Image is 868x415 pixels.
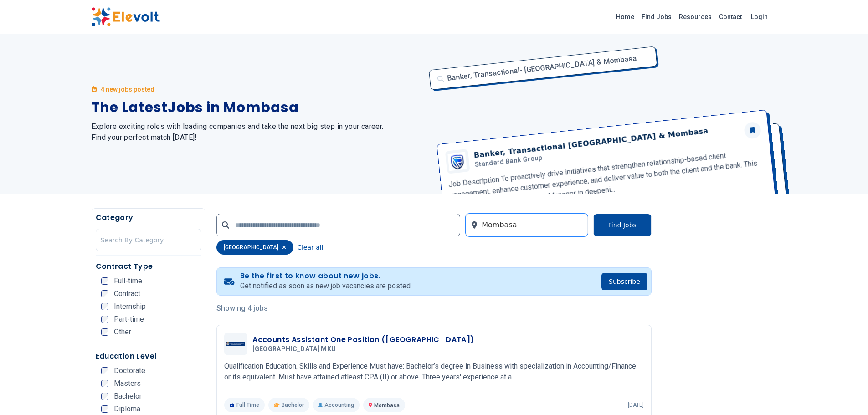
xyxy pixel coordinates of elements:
span: Contract [114,290,140,297]
iframe: Chat Widget [822,371,868,415]
p: Qualification Education, Skills and Experience Must have: Bachelor’s degree in Business with spec... [224,361,644,383]
a: Mount Kenya University MKUAccounts Assistant One Position ([GEOGRAPHIC_DATA])[GEOGRAPHIC_DATA] MK... [224,333,644,412]
h5: Education Level [96,351,202,362]
p: Showing 4 jobs [216,303,652,314]
span: Diploma [114,405,140,413]
button: Subscribe [601,273,647,290]
p: Get notified as soon as new job vacancies are posted. [240,281,412,292]
p: Accounting [313,398,360,412]
p: 4 new jobs posted [101,85,154,94]
input: Other [101,328,108,336]
input: Bachelor [101,393,108,400]
input: Internship [101,303,108,310]
span: Full-time [114,277,142,285]
input: Diploma [101,405,108,413]
span: Other [114,328,131,336]
span: Masters [114,380,141,387]
button: Find Jobs [593,214,652,236]
span: Bachelor [114,393,142,400]
span: Bachelor [282,401,304,409]
h1: The Latest Jobs in Mombasa [92,99,423,116]
input: Doctorate [101,367,108,374]
span: Internship [114,303,146,310]
input: Masters [101,380,108,387]
h4: Be the first to know about new jobs. [240,272,412,281]
div: [GEOGRAPHIC_DATA] [216,240,293,255]
a: Resources [675,10,715,24]
p: Full Time [224,398,265,412]
span: Part-time [114,316,144,323]
a: Contact [715,10,745,24]
span: Mombasa [374,402,400,409]
button: Clear all [297,240,323,255]
h5: Category [96,212,202,223]
span: [GEOGRAPHIC_DATA] MKU [252,345,336,354]
h2: Explore exciting roles with leading companies and take the next big step in your career. Find you... [92,121,423,143]
p: [DATE] [628,401,644,409]
h3: Accounts Assistant One Position ([GEOGRAPHIC_DATA]) [252,334,474,345]
span: Doctorate [114,367,145,374]
img: Mount Kenya University MKU [226,342,245,346]
a: Login [745,8,773,26]
input: Full-time [101,277,108,285]
input: Contract [101,290,108,297]
input: Part-time [101,316,108,323]
a: Find Jobs [638,10,675,24]
h5: Contract Type [96,261,202,272]
img: Elevolt [92,7,160,26]
a: Home [612,10,638,24]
